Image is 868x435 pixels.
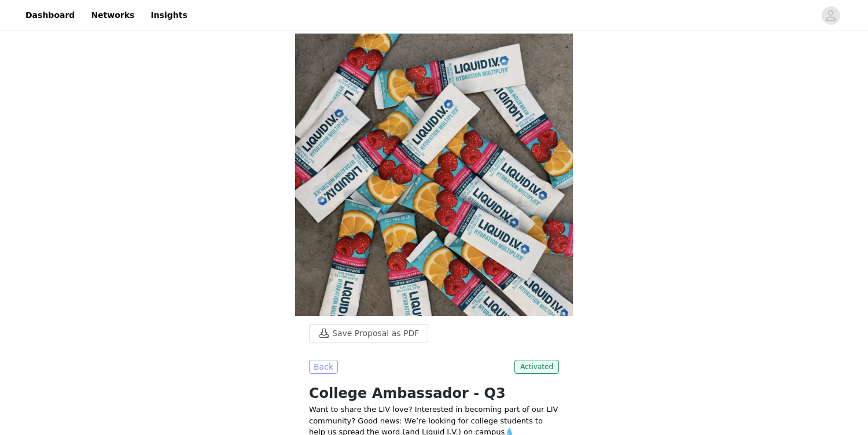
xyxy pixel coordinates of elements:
[144,2,194,28] a: Insights
[514,360,559,374] span: Activated
[309,360,338,374] button: Back
[825,6,836,25] div: avatar
[84,2,141,28] a: Networks
[295,34,573,316] img: campaign image
[309,324,428,342] button: Save Proposal as PDF
[309,383,559,404] h1: College Ambassador - Q3
[19,2,82,28] a: Dashboard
